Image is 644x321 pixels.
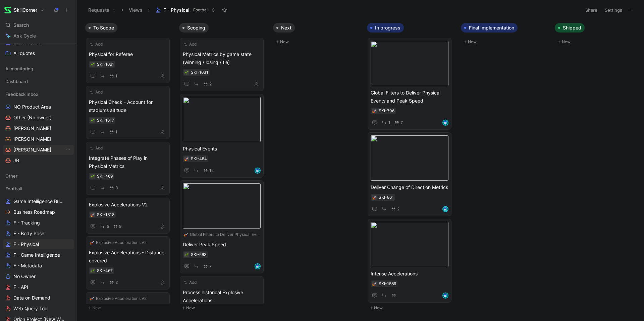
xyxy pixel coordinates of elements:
span: Web Query Tool [13,305,48,312]
button: 🌱 [90,268,95,273]
a: JB [3,155,74,166]
img: 22c8eda8-c98f-4893-90d7-141da2890ede.jpg [183,97,261,142]
a: AddIntegrate Phases of Play in Physical Metrics3 [86,142,170,195]
button: 🌱 [184,252,189,257]
span: Physical for Referee [89,50,167,58]
img: 1f077822-1b0c-4ee7-8775-d6365a266416.jpg [183,183,261,229]
a: F - Body Pose [3,229,74,239]
div: SKI-1589 [379,280,396,287]
button: New [367,304,455,312]
span: F - API [13,284,28,291]
img: 8374b88f-9680-4bb1-8ce1-5fca4655b537.jpg [371,222,448,267]
div: Final ImplementationNew [458,20,552,49]
button: 5 [98,222,110,231]
a: Ask Cycle [3,31,74,41]
div: SKI-469 [97,173,113,180]
img: 🚀 [184,233,188,237]
button: Requests [85,5,119,15]
span: In progress [375,24,400,31]
button: 🚀 [372,195,377,200]
span: Next [281,24,291,31]
img: avatar [255,168,260,173]
div: SKI-861 [379,194,394,201]
button: 🚀 [372,109,377,113]
a: Intense Accelerationsavatar [368,219,451,303]
a: 🚀Global Filters to Deliver Physical Events and Peak SpeedDeliver Peak Speed7avatar [180,180,264,273]
div: SKI-454 [191,155,207,162]
span: Scoping [187,24,205,31]
span: Search [13,21,29,29]
span: Physical Events [183,145,261,153]
span: Final Implementation [469,24,514,31]
span: Dashboard [5,78,28,85]
button: Add [89,41,104,48]
img: 🌱 [91,269,95,273]
span: Physical Check - Account for stadiums altitude [89,98,167,114]
img: avatar [255,264,260,269]
a: [PERSON_NAME] [3,123,74,133]
span: 5 [107,224,109,229]
button: 🚀 [90,212,95,217]
button: New [555,38,643,46]
div: In progressNew [364,20,458,315]
div: Other [3,171,74,183]
span: Football [193,7,209,13]
img: 859de120-9768-47b1-a00b-f8a381a468c3.jpg [371,135,448,181]
button: To Scope [85,23,117,33]
button: Shipped [555,23,585,33]
div: Feedback InboxNO Product AreaOther (No owner)[PERSON_NAME][PERSON_NAME][PERSON_NAME]View actionsJB [3,89,74,166]
button: New [461,38,549,46]
button: 2 [108,279,119,286]
button: 1 [380,118,392,127]
img: 🚀 [372,196,376,200]
span: To Scope [93,24,114,31]
button: Scoping [179,23,209,33]
button: 1 [108,128,119,136]
button: 7 [393,119,404,126]
button: 🌱 [90,62,95,67]
img: 🚀 [91,213,95,217]
div: Dashboard [3,76,74,86]
a: Business Roadmap [3,207,74,217]
span: JB [13,157,19,164]
a: Deliver Change of Direction Metrics2avatar [368,132,451,216]
span: F - Tracking [13,219,40,226]
div: SKI-1661 [97,61,114,68]
a: AddPhysical Check - Account for stadiums altitude1 [86,86,170,139]
a: F - Tracking [3,218,74,228]
span: F - Game Intelligence [13,252,60,258]
button: 2 [390,205,401,213]
a: [PERSON_NAME]View actions [3,145,74,155]
button: Add [89,145,104,151]
span: Ask Cycle [13,32,36,40]
span: No Owner [13,273,36,280]
button: Add [183,41,198,48]
button: New [85,304,174,312]
button: 9 [112,223,123,230]
button: 🚀Explosive Accelerations V2 [89,295,148,302]
button: 🚀 [184,156,189,161]
a: Other (No owner) [3,113,74,123]
div: Football [3,184,74,194]
button: 🌱 [90,118,95,123]
div: SKI-1631 [191,69,208,76]
img: 🌱 [91,175,95,179]
button: Settings [602,5,625,15]
span: Physical Metrics by game state (winning / losing / tie) [183,50,261,66]
img: 🌱 [184,71,189,75]
a: 🚀Explosive Accelerations V2Explosive Accelerations - Distance covered2 [86,236,170,290]
div: SKI-563 [191,251,207,258]
a: NO Product Area [3,102,74,112]
span: Intense Accelerations [371,270,448,278]
button: New [273,38,362,46]
span: Deliver Change of Direction Metrics [371,183,448,191]
span: 3 [115,186,118,190]
a: Data on Demand [3,293,74,303]
span: Global Filters to Deliver Physical Events and Peak Speed [371,89,448,105]
img: avatar [443,207,448,211]
button: 🌱 [184,70,189,75]
button: Final Implementation [461,23,518,33]
span: 9 [119,224,122,229]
